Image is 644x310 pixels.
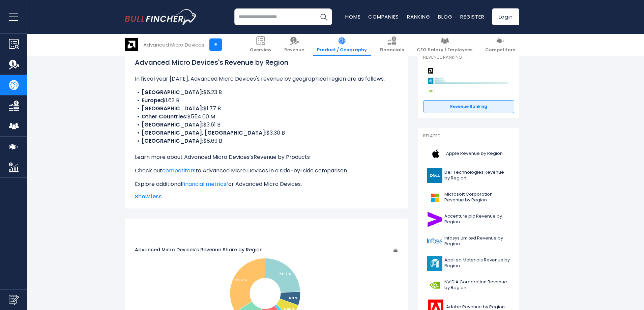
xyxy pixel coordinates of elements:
a: Microsoft Corporation Revenue by Region [423,188,514,207]
li: $3.61 B [135,121,398,129]
li: $8.69 B [135,137,398,145]
span: CEO Salary / Employees [417,47,472,53]
a: Financials [376,34,408,56]
img: Applied Materials competitors logo [427,77,435,85]
a: Apple Revenue by Region [423,144,514,163]
p: Explore additional for Advanced Micro Devices. [135,180,398,188]
b: [GEOGRAPHIC_DATA]: [142,88,203,96]
li: $554.00 M [135,113,398,121]
a: Register [460,13,484,20]
text: 33.71 % [235,278,247,283]
img: Advanced Micro Devices competitors logo [427,67,435,75]
span: Accenture plc Revenue by Region [444,214,510,225]
p: Check out to Advanced Micro Devices in a side-by-side comparison. [135,167,398,175]
img: AAPL logo [427,146,444,161]
span: Apple Revenue by Region [446,151,503,157]
a: Ranking [407,13,430,20]
p: Learn more about Advanced Micro Devices’s [135,153,398,161]
img: ACN logo [427,212,442,227]
img: NVDA logo [427,278,442,293]
a: Infosys Limited Revenue by Region [423,232,514,251]
a: Revenue by Products [254,153,310,161]
a: Accenture plc Revenue by Region [423,210,514,229]
p: In fiscal year [DATE], Advanced Micro Devices's revenue by geographical region are as follows: [135,75,398,83]
span: Dell Technologies Revenue by Region [444,170,510,181]
text: 24.17 % [279,272,291,276]
li: $3.30 B [135,129,398,137]
a: Blog [438,13,452,20]
img: DELL logo [427,168,442,183]
a: Companies [368,13,399,20]
h1: Advanced Micro Devices's Revenue by Region [135,57,398,67]
a: Revenue [280,34,308,56]
a: Applied Materials Revenue by Region [423,254,514,273]
a: Go to homepage [125,9,197,25]
span: Revenue [284,47,304,53]
a: Login [492,8,519,25]
li: $6.23 B [135,88,398,96]
img: NVIDIA Corporation competitors logo [427,87,435,95]
span: Microsoft Corporation Revenue by Region [444,192,510,203]
b: [GEOGRAPHIC_DATA]: [142,105,203,112]
a: Dell Technologies Revenue by Region [423,166,514,185]
span: Show less [135,193,398,201]
b: [GEOGRAPHIC_DATA]: [142,121,203,129]
span: NVIDIA Corporation Revenue by Region [444,279,510,291]
b: Other Countries: [142,113,187,120]
a: NVIDIA Corporation Revenue by Region [423,276,514,294]
img: bullfincher logo [125,9,197,25]
a: competitors [162,167,196,174]
span: Infosys Limited Revenue by Region [444,235,510,247]
tspan: Advanced Micro Devices's Revenue Share by Region [135,246,263,253]
span: Overview [250,47,271,53]
a: Competitors [481,34,519,56]
img: MSFT logo [427,190,442,205]
a: financial metrics [182,180,226,188]
img: AMD logo [125,38,138,51]
a: Product / Geography [313,34,371,56]
p: Related [423,133,514,139]
a: CEO Salary / Employees [413,34,476,56]
li: $1.77 B [135,105,398,113]
b: [GEOGRAPHIC_DATA], [GEOGRAPHIC_DATA]: [142,129,266,137]
span: Product / Geography [317,47,367,53]
a: Home [345,13,360,20]
span: Applied Materials Revenue by Region [444,257,510,269]
span: Financials [380,47,404,53]
button: Search [315,8,332,25]
a: Revenue Ranking [423,100,514,113]
a: + [209,38,222,51]
img: INFY logo [427,234,442,249]
text: 6.3 % [289,296,298,300]
div: Advanced Micro Devices [143,41,204,49]
a: Overview [246,34,275,56]
li: $1.63 B [135,96,398,105]
b: [GEOGRAPHIC_DATA]: [142,137,203,145]
span: Adobe Revenue by Region [446,304,505,310]
p: Revenue Ranking [423,55,514,60]
b: Europe: [142,96,162,104]
span: Competitors [485,47,515,53]
img: AMAT logo [427,256,442,271]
